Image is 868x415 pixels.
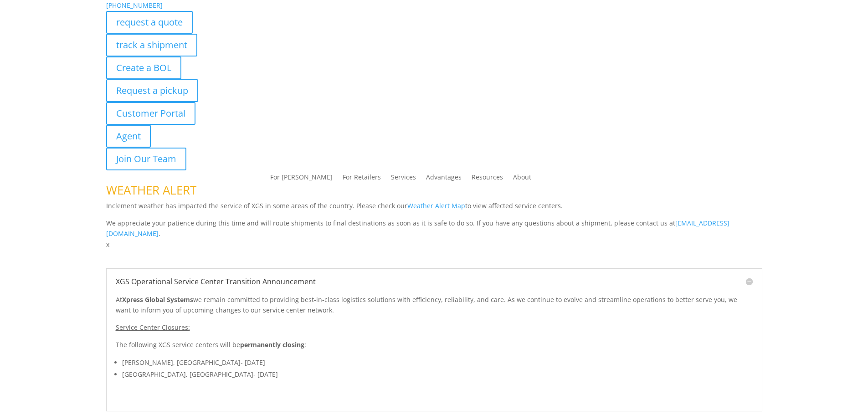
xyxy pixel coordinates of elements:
[122,357,753,369] li: [PERSON_NAME], [GEOGRAPHIC_DATA]- [DATE]
[270,174,333,184] a: For [PERSON_NAME]
[426,174,462,184] a: Advantages
[407,201,465,210] a: Weather Alert Map
[106,125,151,148] a: Agent
[106,34,197,56] a: track a shipment
[116,278,753,285] h5: XGS Operational Service Center Transition Announcement
[122,295,193,304] strong: Xpress Global Systems
[240,340,304,349] strong: permanently closing
[116,323,190,332] u: Service Center Closures:
[106,182,196,198] span: WEATHER ALERT
[106,200,762,218] p: Inclement weather has impacted the service of XGS in some areas of the country. Please check our ...
[391,174,416,184] a: Services
[343,174,381,184] a: For Retailers
[106,56,181,79] a: Create a BOL
[106,239,762,250] p: x
[122,369,753,380] li: [GEOGRAPHIC_DATA], [GEOGRAPHIC_DATA]- [DATE]
[116,294,753,323] p: At we remain committed to providing best-in-class logistics solutions with efficiency, reliabilit...
[116,339,753,357] p: The following XGS service centers will be :
[513,174,531,184] a: About
[472,174,503,184] a: Resources
[106,218,762,240] p: We appreciate your patience during this time and will route shipments to final destinations as so...
[106,1,163,10] a: [PHONE_NUMBER]
[106,79,198,102] a: Request a pickup
[106,11,193,34] a: request a quote
[106,148,186,170] a: Join Our Team
[106,102,195,125] a: Customer Portal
